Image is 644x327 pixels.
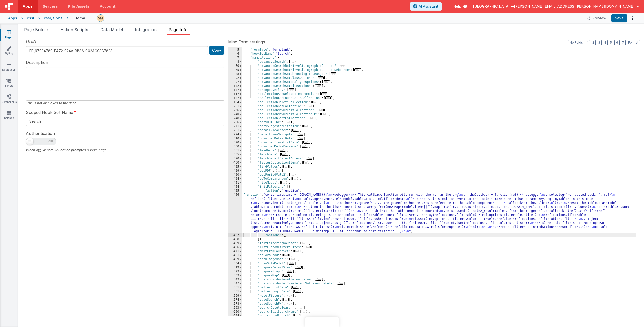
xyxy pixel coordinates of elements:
div: 97 [228,80,242,84]
div: cssl_alpha [44,16,63,21]
button: Format [627,40,640,45]
div: 481 [228,253,242,257]
div: 569 [228,294,242,298]
span: Help [453,4,461,9]
div: 92 [228,76,242,80]
span: [GEOGRAPHIC_DATA] — [473,4,514,9]
div: 458 [228,237,242,241]
span: ... [354,68,360,71]
button: Preview [584,14,609,22]
div: cssl [27,16,34,21]
span: ... [294,290,300,293]
span: ... [340,64,345,67]
div: 248 [228,116,242,120]
button: Save [611,14,627,22]
div: 434 [228,177,242,181]
span: ... [283,165,289,168]
button: Options [629,15,636,22]
div: 455 [228,189,242,193]
div: 127 [228,96,242,100]
div: 405 [228,165,242,169]
div: 8 [228,60,242,64]
span: ... [321,92,327,95]
div: 451 [228,181,242,185]
span: File Assets [68,4,90,9]
span: ... [307,105,313,107]
span: ... [298,306,303,309]
button: No Folds [568,40,584,45]
div: 459 [228,241,242,245]
span: ... [305,246,311,248]
span: Misc Form settings [228,39,265,45]
span: ... [307,157,313,160]
span: ... [294,250,300,252]
span: Scoped Hook Set Name [26,109,73,115]
span: ... [316,84,322,87]
div: 102 [228,84,242,88]
div: 634 [228,314,242,318]
div: 519 [228,266,242,270]
div: 533 [228,274,242,278]
div: 75 [228,68,242,72]
div: 117 [228,92,242,96]
div: 164 [228,100,242,104]
div: 523 [228,270,242,274]
button: 2 [591,40,596,45]
div: 409 [228,169,242,173]
button: 1 [586,40,590,45]
span: ... [331,72,336,75]
span: Integration [135,27,157,32]
button: 3 [597,40,602,45]
div: 281 [228,128,242,133]
div: 240 [228,112,242,116]
span: Page Info [169,27,188,32]
span: [PERSON_NAME][EMAIL_ADDRESS][PERSON_NAME][DOMAIN_NAME] [514,4,634,9]
span: Description [26,59,48,66]
span: ... [321,113,327,115]
span: ... [291,173,296,176]
div: 390 [228,157,242,161]
div: 88 [228,72,242,76]
span: ... [276,169,282,172]
span: ... [302,242,307,244]
span: Page Builder [24,27,48,32]
span: Authentication [26,130,55,136]
div: 561 [228,290,242,294]
div: 543 [228,278,242,282]
div: 456 [228,193,242,233]
span: Servers [43,4,58,9]
div: 365 [228,153,242,157]
span: ... [283,298,289,301]
span: ... [309,117,314,119]
span: ... [316,278,322,281]
img: e9616e60dfe10b317d64a5e98ec8e357 [97,15,104,22]
span: ... [298,137,303,140]
div: 201 [228,104,242,108]
span: ... [303,161,309,164]
span: Action Scripts [61,27,88,32]
div: Apps [8,16,17,21]
h4: Home [74,16,85,20]
div: 6 [228,52,242,56]
div: 320 [228,141,242,145]
span: ... [338,282,343,285]
div: 630 [228,310,242,314]
div: 310 [228,137,242,141]
div: 271 [228,124,242,128]
span: ... [303,141,309,144]
span: ... [302,310,307,313]
div: 236 [228,108,242,112]
span: ... [280,149,285,152]
span: ... [302,145,307,148]
span: ... [281,181,287,184]
span: ... [324,80,329,83]
span: ... [281,153,287,156]
span: ... [298,133,303,136]
div: 330 [228,145,242,149]
div: 471 [228,249,242,253]
span: ... [325,96,331,99]
span: ... [303,125,309,127]
div: 593 [228,306,242,310]
span: ... [287,302,292,305]
span: ... [292,129,298,132]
